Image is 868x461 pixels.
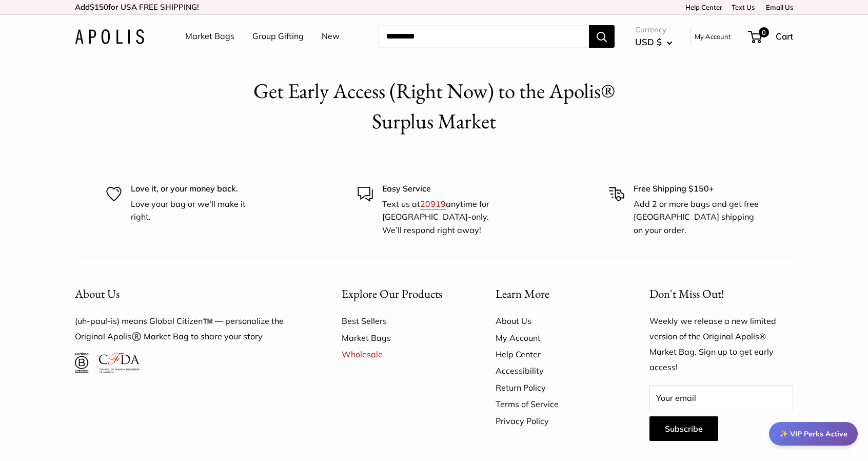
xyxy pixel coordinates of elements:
[496,330,614,346] a: My Account
[649,284,793,304] p: Don't Miss Out!
[732,3,755,11] a: Text Us
[649,416,718,441] button: Subscribe
[496,379,614,396] a: Return Policy
[649,314,793,375] p: Weekly we release a new limited version of the Original Apolis® Market Bag. Sign up to get early ...
[75,284,306,304] button: About Us
[342,286,442,301] span: Explore Our Products
[762,3,793,11] a: Email Us
[749,28,793,45] a: 0 Cart
[382,198,510,237] p: Text us at anytime for [GEOGRAPHIC_DATA]-only. We’ll respond right away!
[776,31,793,42] span: Cart
[378,25,589,48] input: Search...
[682,3,722,11] a: Help Center
[496,396,614,412] a: Terms of Service
[635,34,673,50] button: USD $
[75,314,306,344] p: (uh-paul-is) means Global Citizen™️ — personalize the Original Apolis®️ Market Bag to share your ...
[695,30,731,43] a: My Account
[496,313,614,329] a: About Us
[75,29,144,44] img: Apolis
[634,182,762,196] p: Free Shipping $150+
[635,23,673,37] span: Currency
[382,182,510,196] p: Easy Service
[769,422,858,446] div: ✨ VIP Perks Active
[342,313,460,329] a: Best Sellers
[589,25,615,48] button: Search
[496,362,614,379] a: Accessibility
[342,330,460,346] a: Market Bags
[75,286,120,301] span: About Us
[759,27,769,37] span: 0
[252,29,304,44] a: Group Gifting
[635,36,662,47] span: USD $
[185,29,234,44] a: Market Bags
[131,182,259,196] p: Love it, or your money back.
[131,198,259,224] p: Love your bag or we'll make it right.
[496,413,614,429] a: Privacy Policy
[496,286,549,301] span: Learn More
[75,353,89,373] img: Certified B Corporation
[496,284,614,304] button: Learn More
[90,2,108,12] span: $150
[420,199,446,209] a: 20919
[342,346,460,362] a: Wholesale
[322,29,340,44] a: New
[249,76,619,136] h1: Get Early Access (Right Now) to the Apolis® Surplus Market
[342,284,460,304] button: Explore Our Products
[634,198,762,237] p: Add 2 or more bags and get free [GEOGRAPHIC_DATA] shipping on your order.
[496,346,614,362] a: Help Center
[99,353,140,373] img: Council of Fashion Designers of America Member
